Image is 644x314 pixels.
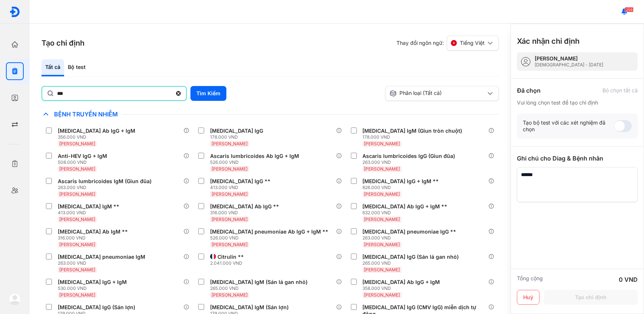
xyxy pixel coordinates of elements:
[619,275,638,284] div: 0 VND
[363,159,458,165] div: 263.000 VND
[59,191,95,197] span: [PERSON_NAME]
[210,178,270,185] div: [MEDICAL_DATA] IgG **
[535,62,603,68] div: [DEMOGRAPHIC_DATA] - [DATE]
[42,38,84,48] h3: Tạo chỉ định
[210,185,273,191] div: 413.000 VND
[363,185,442,191] div: 826.000 VND
[460,40,485,46] span: Tiếng Việt
[50,110,122,118] span: Bệnh Truyền Nhiễm
[58,235,131,241] div: 316.000 VND
[58,203,119,210] div: [MEDICAL_DATA] IgM **
[364,242,400,247] span: [PERSON_NAME]
[58,254,145,260] div: [MEDICAL_DATA] pneumoniae IgM
[58,159,110,165] div: 508.000 VND
[363,153,455,159] div: Ascaris lumbricoides IgG (Giun đũa)
[9,293,21,305] img: logo
[59,267,95,272] span: [PERSON_NAME]
[363,235,459,241] div: 263.000 VND
[58,260,148,266] div: 263.000 VND
[389,90,486,97] div: Phân loại (Tất cả)
[364,166,400,172] span: [PERSON_NAME]
[58,128,135,134] div: [MEDICAL_DATA] Ab IgG + IgM
[58,210,122,216] div: 413.000 VND
[210,260,247,266] div: 2.041.000 VND
[364,191,400,197] span: [PERSON_NAME]
[59,217,95,222] span: [PERSON_NAME]
[517,154,638,163] div: Ghi chú cho Diag & Bệnh nhân
[218,254,244,260] div: Citrulin **
[59,242,95,247] span: [PERSON_NAME]
[396,36,499,50] div: Thay đổi ngôn ngữ:
[210,304,289,311] div: [MEDICAL_DATA] IgM (Sán lợn)
[363,178,439,185] div: [MEDICAL_DATA] IgG + IgM **
[212,242,248,247] span: [PERSON_NAME]
[363,128,462,134] div: [MEDICAL_DATA] IgM (Giun tròn chuột)
[544,290,638,305] button: Tạo chỉ định
[210,128,263,134] div: [MEDICAL_DATA] IgG
[42,59,64,76] div: Tất cả
[212,217,248,222] span: [PERSON_NAME]
[363,260,462,266] div: 265.000 VND
[210,203,279,210] div: [MEDICAL_DATA] Ab IgG **
[363,285,443,291] div: 358.000 VND
[210,134,266,140] div: 178.000 VND
[363,254,459,260] div: [MEDICAL_DATA] IgG (Sán lá gan nhỏ)
[364,217,400,222] span: [PERSON_NAME]
[210,235,331,241] div: 526.000 VND
[190,86,226,101] button: Tìm Kiếm
[59,141,95,146] span: [PERSON_NAME]
[9,6,20,17] img: logo
[58,279,127,285] div: [MEDICAL_DATA] IgG + IgM
[364,267,400,272] span: [PERSON_NAME]
[363,228,457,235] div: [MEDICAL_DATA] pneumoniae IgG **
[212,166,248,172] span: [PERSON_NAME]
[210,210,282,216] div: 316.000 VND
[64,59,89,76] div: Bộ test
[212,191,248,197] span: [PERSON_NAME]
[625,7,634,12] span: 259
[210,279,308,285] div: [MEDICAL_DATA] IgM (Sán lá gan nhỏ)
[602,87,638,94] div: Bỏ chọn tất cả
[523,119,614,133] div: Tạo bộ test với các xét nghiệm đã chọn
[58,185,155,191] div: 263.000 VND
[59,292,95,298] span: [PERSON_NAME]
[212,292,248,298] span: [PERSON_NAME]
[58,134,138,140] div: 356.000 VND
[210,153,299,159] div: Ascaris lumbricoides Ab IgG + IgM
[210,228,328,235] div: [MEDICAL_DATA] pneumoniae Ab IgG + IgM **
[59,166,95,172] span: [PERSON_NAME]
[363,279,440,285] div: [MEDICAL_DATA] Ab IgG + IgM
[58,228,128,235] div: [MEDICAL_DATA] Ab IgM **
[364,292,400,298] span: [PERSON_NAME]
[517,290,540,305] button: Huỷ
[363,210,451,216] div: 632.000 VND
[58,178,152,185] div: Ascaris lumbricoides IgM (Giun đũa)
[517,86,541,95] div: Đã chọn
[210,285,311,291] div: 265.000 VND
[517,275,543,284] div: Tổng cộng
[58,285,130,291] div: 530.000 VND
[535,55,603,62] div: [PERSON_NAME]
[210,159,302,165] div: 526.000 VND
[363,203,448,210] div: [MEDICAL_DATA] Ab IgG + IgM **
[363,134,465,140] div: 178.000 VND
[517,36,580,46] h3: Xác nhận chỉ định
[517,99,638,106] div: Vui lòng chọn test để tạo chỉ định
[58,153,107,159] div: Anti-HEV IgG + IgM
[58,304,135,311] div: [MEDICAL_DATA] IgG (Sán lợn)
[212,141,248,146] span: [PERSON_NAME]
[364,141,400,146] span: [PERSON_NAME]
